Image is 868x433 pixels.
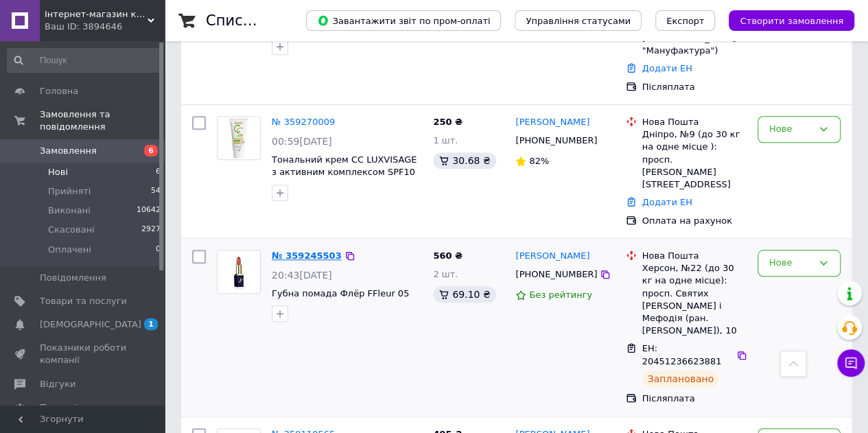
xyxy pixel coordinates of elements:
a: Створити замовлення [715,15,854,25]
span: Створити замовлення [740,16,843,26]
h1: Список замовлень [206,12,345,29]
div: Нове [769,122,812,137]
span: 2 шт. [433,269,458,279]
a: [PERSON_NAME] [515,250,589,263]
div: Нова Пошта [642,250,747,262]
div: [PHONE_NUMBER] [513,266,600,283]
button: Управління статусами [515,10,642,31]
span: Показники роботи компанії [40,342,127,366]
span: 250 ₴ [433,117,462,127]
span: Скасовані [48,224,95,236]
div: 30.68 ₴ [433,152,495,169]
span: Нові [48,166,68,178]
button: Чат з покупцем [837,349,865,377]
span: Головна [40,85,78,97]
a: Губна помада Флёр FFleur 05 [272,288,409,299]
span: ЕН: 20451236623881 [642,343,722,366]
span: 20:43[DATE] [272,270,332,281]
div: Нове [769,256,812,270]
span: 6 [144,145,158,156]
span: 2927 [141,224,161,236]
a: Додати ЕН [642,63,692,73]
div: Післяплата [642,393,747,405]
span: Управління статусами [526,16,631,26]
div: Оплата на рахунок [642,215,747,227]
a: Тональний крем CC LUXVISAGE з активним комплексом SPF10 20 BEIGE [272,154,417,190]
span: 6 [156,166,161,178]
span: Без рейтингу [529,290,592,300]
button: Завантажити звіт по пром-оплаті [306,10,501,31]
span: Замовлення [40,145,97,157]
span: 54 [151,185,161,198]
div: Післяплата [642,81,747,93]
img: Фото товару [218,250,260,293]
span: Оплачені [48,244,91,256]
img: Фото товару [220,117,259,159]
div: [PHONE_NUMBER] [513,132,600,150]
span: Завантажити звіт по пром-оплаті [317,14,490,27]
span: Замовлення та повідомлення [40,108,165,133]
span: Інтернет-магазин косметики "Lushlume" [45,8,148,21]
span: Повідомлення [40,272,106,284]
a: № 359245503 [272,250,342,261]
span: 0 [156,244,161,256]
div: 69.10 ₴ [433,286,495,303]
span: [DEMOGRAPHIC_DATA] [40,318,141,331]
button: Експорт [655,10,716,31]
span: Прийняті [48,185,91,198]
a: № 359270009 [272,117,335,127]
span: 560 ₴ [433,250,462,261]
span: Виконані [48,204,91,217]
span: 1 [144,318,158,330]
span: 1 шт. [433,135,458,145]
span: Покупці [40,401,77,414]
div: Заплановано [642,371,720,387]
div: Херсон, №22 (до 30 кг на одне місце): просп. Святих [PERSON_NAME] і Мефодія (ран. [PERSON_NAME]), 10 [642,262,747,337]
button: Створити замовлення [729,10,854,31]
a: [PERSON_NAME] [515,116,589,129]
span: 00:59[DATE] [272,136,332,147]
span: Експорт [666,16,705,26]
a: Фото товару [217,116,261,160]
div: Ваш ID: 3894646 [45,21,165,33]
a: Фото товару [217,250,261,294]
div: Нова Пошта [642,116,747,128]
div: Дніпро, №9 (до 30 кг на одне місце ): просп. [PERSON_NAME][STREET_ADDRESS] [642,128,747,191]
a: Додати ЕН [642,197,692,207]
span: 10642 [137,204,161,217]
input: Пошук [7,48,162,73]
span: Товари та послуги [40,295,127,307]
span: Відгуки [40,378,75,390]
span: 82% [529,156,549,166]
